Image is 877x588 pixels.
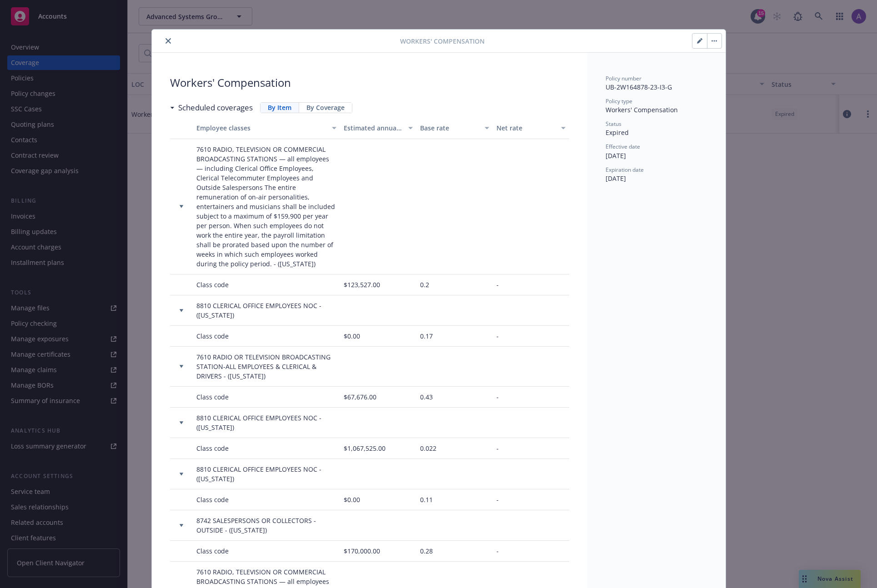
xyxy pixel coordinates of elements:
div: Class code [196,331,229,341]
button: close [163,35,174,46]
div: Class code [196,495,229,504]
div: Class code [196,443,229,453]
span: - [496,495,499,504]
span: $170,000.00 [344,546,380,556]
span: Expired [606,128,629,137]
div: Toggle Row Expanded [170,295,193,326]
div: Toggle Row Expanded [170,347,193,387]
span: Workers' Compensation [606,105,678,114]
div: Toggle Row Expanded [170,489,193,510]
span: - [496,280,499,289]
div: 7610 RADIO, TELEVISION OR COMMERCIAL BROADCASTING STATIONS — all employees — including Clerical O... [196,145,336,269]
span: $67,676.00 [344,392,376,402]
div: 8810 CLERICAL OFFICE EMPLOYEES NOC - ([US_STATE]) [196,301,336,320]
span: By Item [268,103,291,112]
span: $1,067,525.00 [344,443,386,453]
div: Toggle Row Expanded [170,459,193,489]
span: [DATE] [606,151,626,160]
span: 0.2 [420,280,429,289]
span: - [496,444,499,453]
span: Effective date [606,143,640,150]
span: Policy number [606,75,641,82]
div: Toggle Row Expanded [170,408,193,438]
div: Toggle Row Expanded [170,387,193,408]
h3: Scheduled coverages [178,102,253,114]
span: - [496,547,499,555]
span: Policy type [606,97,632,105]
div: Class code [196,280,229,289]
span: 0.11 [420,495,433,504]
span: [DATE] [606,174,626,183]
span: Expiration date [606,166,644,174]
div: Scheduled coverages [170,102,253,114]
span: 0.28 [420,547,433,555]
button: Estimated annual remuneration [340,117,416,139]
span: 0.43 [420,393,433,401]
div: Estimated annual remuneration [344,123,403,133]
div: Net rate [496,123,556,133]
div: Toggle Row Expanded [170,510,193,541]
div: Toggle Row Expanded [170,541,193,562]
span: 0.022 [420,444,436,453]
div: Base rate [420,123,479,133]
div: Toggle Row Expanded [170,438,193,459]
span: - [496,332,499,340]
div: Class code [196,546,229,556]
span: $0.00 [344,331,360,341]
div: 8742 SALESPERSONS OR COLLECTORS - OUTSIDE - ([US_STATE]) [196,516,336,535]
div: Toggle Row Expanded [170,326,193,347]
button: Employee classes [193,117,340,139]
div: Employee classes [196,123,326,133]
span: UB-2W164878-23-I3-G [606,83,672,91]
span: $123,527.00 [344,280,380,289]
span: $0.00 [344,495,360,504]
span: Workers' Compensation [400,36,485,46]
span: Status [606,120,621,128]
div: 8810 CLERICAL OFFICE EMPLOYEES NOC - ([US_STATE]) [196,464,336,483]
span: Workers' Compensation [170,75,569,91]
span: 0.17 [420,332,433,340]
div: 7610 RADIO OR TELEVISION BROADCASTING STATION-ALL EMPLOYEES & CLERICAL & DRIVERS - ([US_STATE]) [196,352,336,381]
div: Class code [196,392,229,402]
button: Net rate [493,117,569,139]
button: Base rate [416,117,493,139]
div: Toggle Row Expanded [170,274,193,295]
div: 8810 CLERICAL OFFICE EMPLOYEES NOC - ([US_STATE]) [196,413,336,432]
span: By Coverage [306,103,345,112]
span: - [496,393,499,401]
div: Toggle Row Expanded [170,139,193,274]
